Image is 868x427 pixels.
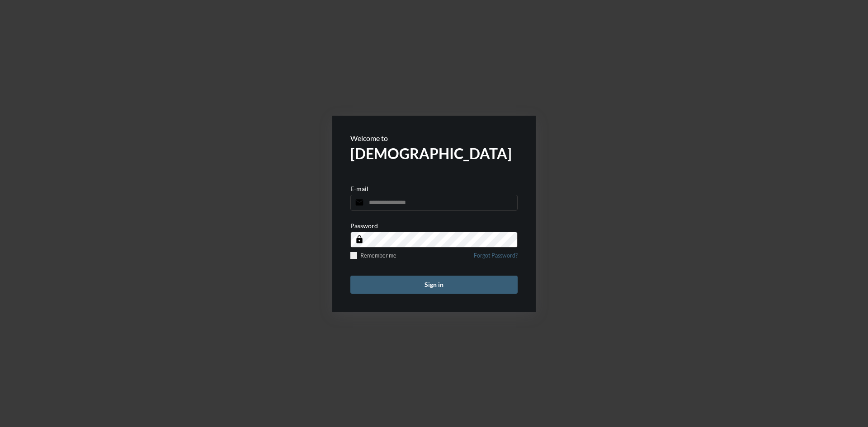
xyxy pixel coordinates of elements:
p: E-mail [350,185,368,192]
a: Forgot Password? [474,252,518,264]
p: Welcome to [350,134,518,142]
p: Password [350,222,378,230]
label: Remember me [350,252,396,259]
button: Sign in [350,276,518,294]
h2: [DEMOGRAPHIC_DATA] [350,145,518,162]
